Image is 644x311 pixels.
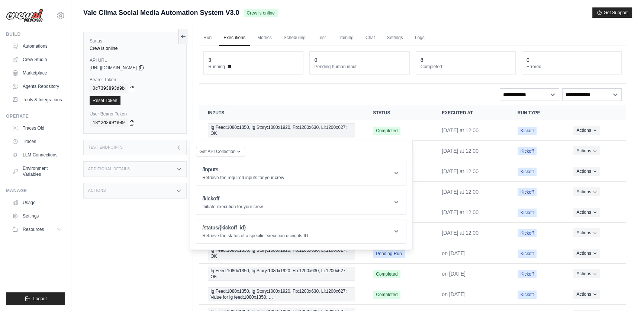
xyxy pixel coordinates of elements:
span: Completed [373,270,400,278]
a: Logs [410,30,429,46]
time: September 26, 2025 at 12:00 GMT-3 [442,168,479,174]
a: Settings [382,30,407,46]
code: 0c7393893d9b [90,84,128,93]
time: September 25, 2025 at 12:00 GMT-3 [442,189,479,195]
button: Get API Collection [196,147,245,156]
span: Kickoff [518,229,537,237]
a: View execution details for Ig Feed:1080x1350, Ig Story:1080x1920, Fb:1200x630, Li:1200x627 [208,123,355,137]
span: Kickoff [518,188,537,196]
label: Status [90,38,180,44]
button: Actions for execution [573,187,600,196]
span: Kickoff [518,270,537,278]
dt: Completed [421,64,511,70]
p: Retrieve the required inputs for your crew [202,175,284,181]
span: Logout [33,296,47,302]
p: Initiate execution for your crew [202,204,263,210]
th: Status [364,105,433,120]
a: Reset Token [90,96,120,105]
button: Actions for execution [573,269,600,278]
dt: Errored [527,64,617,70]
a: View execution details for Ig Feed:1080x1350, Ig Story:1080x1920, Fb:1200x630, Li:1200x627 [208,287,355,301]
label: API URL [90,57,180,63]
button: Actions for execution [573,167,600,176]
a: Traces [9,136,65,147]
a: Test [313,30,330,46]
a: Run [199,30,216,46]
time: September 22, 2025 at 12:00 GMT-3 [442,250,466,256]
label: Bearer Token [90,77,180,83]
dt: Pending human input [314,64,405,70]
th: Inputs [199,105,364,120]
div: Crew is online [90,45,180,51]
span: Completed [373,291,400,299]
label: User Bearer Token [90,111,180,117]
span: Ig Feed:1080x1350, Ig Story:1080x1920, Fb:1200x630, Li:1200x627: OK [208,246,355,260]
a: Metrics [253,30,276,46]
div: 3 [208,56,211,64]
div: Operate [6,113,65,119]
button: Actions for execution [573,208,600,217]
span: Kickoff [518,127,537,135]
time: September 28, 2025 at 12:00 GMT-3 [442,127,479,133]
button: Actions for execution [573,126,600,135]
span: Ig Feed:1080x1350, Ig Story:1080x1920, Fb:1200x630, Li:1200x627: OK [208,267,355,281]
button: Actions for execution [573,228,600,237]
a: Automations [9,40,65,52]
a: Marketplace [9,67,65,79]
span: Pending Run [373,250,405,258]
span: Resources [23,226,44,232]
button: Resources [9,223,65,235]
a: Executions [219,30,250,46]
button: Logout [6,292,65,305]
span: [URL][DOMAIN_NAME] [90,65,137,71]
a: Traces Old [9,122,65,134]
span: Kickoff [518,250,537,258]
button: Actions for execution [573,249,600,258]
span: Get API Collection [199,149,235,155]
span: Kickoff [518,168,537,176]
h3: Additional Details [88,167,130,171]
h3: Actions [88,188,106,193]
span: Completed [373,127,400,135]
th: Executed at [433,105,508,120]
time: September 27, 2025 at 12:00 GMT-3 [442,148,479,154]
span: Crew is online [244,9,277,17]
button: Actions for execution [573,146,600,155]
a: Scheduling [279,30,310,46]
a: View execution details for Ig Feed:1080x1350, Ig Story:1080x1920, Fb:1200x630, Li:1200x627 [208,246,355,260]
a: Settings [9,210,65,222]
span: Kickoff [518,209,537,217]
span: Vale Clima Social Media Automation System V3.0 [83,7,239,18]
time: September 23, 2025 at 12:00 GMT-3 [442,230,479,236]
h1: /kickoff [202,195,263,202]
span: Kickoff [518,147,537,155]
a: Tools & Integrations [9,94,65,106]
span: Kickoff [518,291,537,299]
time: September 21, 2025 at 09:35 GMT-3 [442,291,466,297]
span: Ig Feed:1080x1350, Ig Story:1080x1920, Fb:1200x630, Li:1200x627: OK [208,123,355,137]
div: 0 [527,56,529,64]
div: Build [6,31,65,37]
a: Chat [361,30,379,46]
a: LLM Connections [9,149,65,161]
code: 18f2d299fe09 [90,118,128,127]
time: September 24, 2025 at 12:00 GMT-3 [442,209,479,215]
a: Training [333,30,358,46]
time: September 21, 2025 at 12:00 GMT-3 [442,271,466,277]
div: 8 [421,56,424,64]
h1: /inputs [202,166,284,173]
button: Actions for execution [573,290,600,299]
h3: Test Endpoints [88,145,123,150]
a: Crew Studio [9,54,65,66]
span: Ig Feed:1080x1350, Ig Story:1080x1920, Fb:1200x630, Li:1200x627: Value for ig feed:1080x1350, … [208,287,355,301]
img: Logo [6,9,43,23]
p: Retrieve the status of a specific execution using its ID [202,233,308,239]
a: Usage [9,197,65,209]
div: Manage [6,188,65,194]
div: 0 [314,56,317,64]
a: Environment Variables [9,162,65,180]
h1: /status/{kickoff_id} [202,224,308,231]
a: View execution details for Ig Feed:1080x1350, Ig Story:1080x1920, Fb:1200x630, Li:1200x627 [208,267,355,281]
button: Get Support [592,7,632,18]
span: Running [208,64,225,70]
